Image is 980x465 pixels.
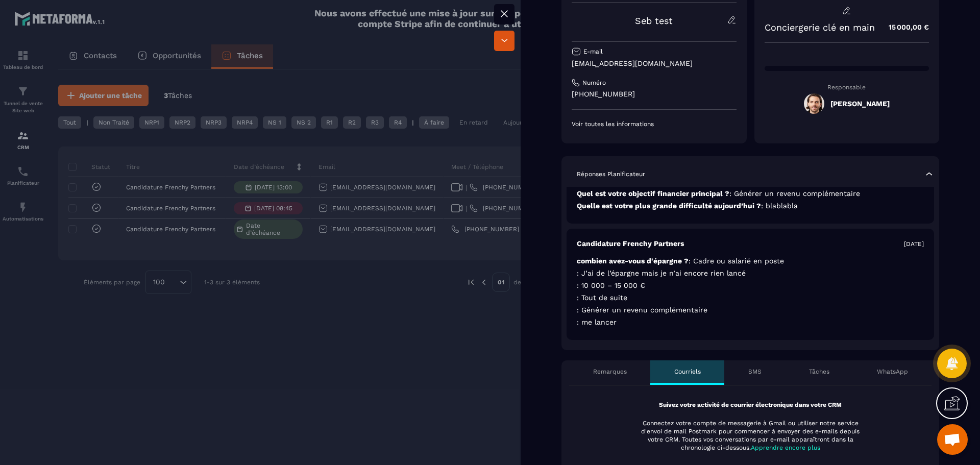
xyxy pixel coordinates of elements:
[729,189,860,198] span: : Générer un revenu complémentaire
[937,424,968,455] div: Ouvrir le chat
[809,368,829,376] p: Tâches
[583,47,603,56] p: E-mail
[572,59,737,68] p: [EMAIL_ADDRESS][DOMAIN_NAME]
[572,120,737,128] p: Voir toutes les informations
[587,401,914,409] p: Suivez votre activité de courrier électronique dans votre CRM
[577,239,684,249] p: Candidature Frenchy Partners
[761,202,798,210] span: : blablabla
[765,22,875,33] p: Conciergerie clé en main
[877,368,908,376] p: WhatsApp
[577,306,707,314] span: : Générer un revenu complémentaire
[765,84,929,91] p: Responsable
[904,240,924,248] p: [DATE]
[634,419,866,452] p: Connectez votre compte de messagerie à Gmail ou utiliser notre service d'envoi de mail Postmark p...
[593,368,627,376] p: Remarques
[577,256,924,266] p: combien avez-vous d'épargne ?
[830,100,890,108] h5: [PERSON_NAME]
[582,79,606,87] p: Numéro
[751,444,820,451] span: Apprendre encore plus
[577,269,746,277] span: : J’ai de l’épargne mais je n’ai encore rien lancé
[878,17,929,37] p: 15 000,00 €
[674,368,701,376] p: Courriels
[577,170,645,178] p: Réponses Planificateur
[689,257,784,265] span: : Cadre ou salarié en poste
[577,318,617,326] span: : me lancer
[577,281,645,289] span: : 10 000 – 15 000 €
[577,201,924,211] p: Quelle est votre plus grande difficulté aujourd’hui ?
[577,293,627,302] span: : Tout de suite
[577,189,924,199] p: Quel est votre objectif financier principal ?
[572,89,737,99] p: [PHONE_NUMBER]
[635,15,673,26] a: Seb test
[748,368,762,376] p: SMS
